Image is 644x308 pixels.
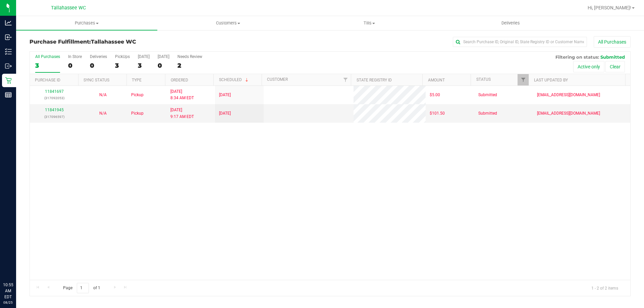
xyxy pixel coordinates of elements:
[219,92,231,98] span: [DATE]
[34,114,74,120] p: (317096597)
[158,62,169,69] div: 0
[428,78,445,82] a: Amount
[3,282,13,300] p: 10:55 AM EDT
[440,16,581,30] a: Deliveries
[16,20,157,26] span: Purchases
[132,78,142,82] a: Type
[30,39,230,45] h3: Purchase Fulfillment:
[157,16,299,30] a: Customers
[68,62,82,69] div: 0
[518,74,529,85] a: Filter
[5,19,12,26] inline-svg: Analytics
[77,283,89,293] input: 1
[84,78,109,82] a: Sync Status
[20,253,28,261] iframe: Resource center unread badge
[158,20,298,26] span: Customers
[453,37,587,47] input: Search Purchase ID, Original ID, State Registry ID or Customer Name...
[478,92,497,98] span: Submitted
[340,74,351,85] a: Filter
[299,16,440,30] a: Tills
[594,36,631,48] button: All Purchases
[600,54,625,60] span: Submitted
[138,62,150,69] div: 3
[605,61,625,72] button: Clear
[573,61,604,72] button: Active only
[170,88,194,101] span: [DATE] 8:34 AM EDT
[5,77,12,84] inline-svg: Retail
[3,300,13,305] p: 08/25
[177,54,202,59] div: Needs Review
[35,62,60,69] div: 3
[35,54,60,59] div: All Purchases
[170,107,194,120] span: [DATE] 9:17 AM EDT
[68,54,82,59] div: In Store
[16,16,157,30] a: Purchases
[131,92,144,98] span: Pickup
[99,93,107,97] span: Not Applicable
[51,5,86,11] span: Tallahassee WC
[537,92,600,98] span: [EMAIL_ADDRESS][DOMAIN_NAME]
[177,62,202,69] div: 2
[430,92,440,98] span: $5.00
[7,254,27,274] iframe: Resource center
[357,78,392,82] a: State Registry ID
[299,20,439,26] span: Tills
[219,110,231,117] span: [DATE]
[138,54,150,59] div: [DATE]
[45,89,64,94] a: 11841697
[555,54,599,60] span: Filtering on status:
[5,63,12,69] inline-svg: Outbound
[34,95,74,101] p: (317092053)
[115,54,130,59] div: PickUps
[219,77,250,82] a: Scheduled
[586,283,624,293] span: 1 - 2 of 2 items
[5,91,12,98] inline-svg: Reports
[5,48,12,55] inline-svg: Inventory
[158,54,169,59] div: [DATE]
[115,62,130,69] div: 3
[90,54,107,59] div: Deliveries
[492,20,529,26] span: Deliveries
[35,78,60,82] a: Purchase ID
[91,39,136,45] span: Tallahassee WC
[131,110,144,117] span: Pickup
[99,92,107,98] button: N/A
[478,110,497,117] span: Submitted
[99,110,107,117] button: N/A
[430,110,445,117] span: $101.50
[171,78,188,82] a: Ordered
[267,77,288,82] a: Customer
[537,110,600,117] span: [EMAIL_ADDRESS][DOMAIN_NAME]
[57,283,106,293] span: Page of 1
[5,34,12,41] inline-svg: Inbound
[45,108,64,112] a: 11841945
[99,111,107,116] span: Not Applicable
[534,78,568,82] a: Last Updated By
[588,5,631,10] span: Hi, [PERSON_NAME]!
[476,77,491,82] a: Status
[90,62,107,69] div: 0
